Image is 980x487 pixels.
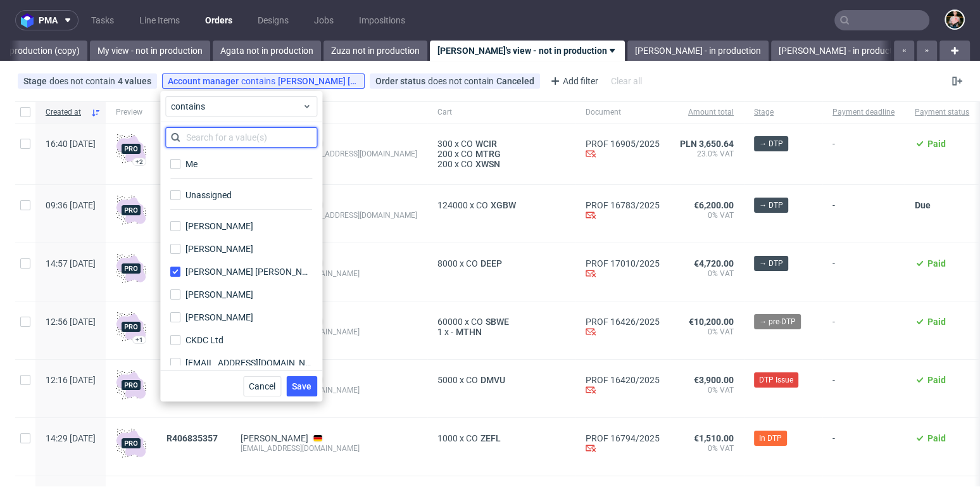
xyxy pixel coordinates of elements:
[241,107,417,118] span: Client details
[21,13,39,28] img: logo
[927,258,946,269] span: Paid
[46,107,85,118] span: Created at
[946,11,964,28] img: Marta Tomaszewska
[437,149,453,159] span: 200
[241,269,417,279] div: [EMAIL_ADDRESS][DOMAIN_NAME]
[832,200,895,227] span: -
[292,382,311,391] span: Save
[483,317,512,327] a: SBWE
[759,374,793,386] span: DTP Issue
[680,107,734,118] span: Amount total
[241,433,308,443] a: [PERSON_NAME]
[135,336,143,343] div: +1
[23,76,49,86] span: Stage
[437,200,468,210] span: 124000
[461,149,473,159] span: CO
[437,258,458,269] span: 8000
[90,41,210,61] a: My view - not in production
[927,139,946,149] span: Paid
[466,433,478,443] span: CO
[466,258,478,269] span: CO
[680,443,734,453] span: 0% VAT
[680,139,734,149] span: PLN 3,650.64
[166,433,218,443] span: R406835357
[437,433,565,443] div: x
[478,433,503,443] a: ZEFL
[166,433,220,443] a: R406835357
[84,10,122,30] a: Tasks
[680,149,734,159] span: 23.0% VAT
[46,375,96,385] span: 12:16 [DATE]
[437,149,565,159] div: x
[927,317,946,327] span: Paid
[351,10,413,30] a: Impositions
[437,327,443,337] span: 1
[488,200,518,210] a: XGBW
[680,327,734,337] span: 0% VAT
[241,210,417,220] div: [PERSON_NAME][EMAIL_ADDRESS][DOMAIN_NAME]
[694,375,734,385] span: €3,900.00
[250,10,296,30] a: Designs
[771,41,912,61] a: [PERSON_NAME] - in production
[46,200,96,210] span: 09:36 [DATE]
[241,76,278,86] span: contains
[478,375,508,385] a: DMVU
[185,189,232,201] div: Unassigned
[437,375,458,385] span: 5000
[185,334,223,346] div: CKDC Ltd
[915,200,931,210] span: Due
[471,317,483,327] span: CO
[185,243,253,255] div: [PERSON_NAME]
[116,428,146,459] img: pro-icon.017ec5509f39f3e742e3.png
[171,100,302,113] span: contains
[476,200,488,210] span: CO
[927,375,946,385] span: Paid
[586,139,660,149] a: PROF 16905/2025
[185,265,312,278] div: [PERSON_NAME] [PERSON_NAME]
[437,375,565,385] div: x
[286,376,317,396] button: Save
[759,138,783,149] span: → DTP
[243,376,281,396] button: Cancel
[185,158,198,170] div: Me
[473,159,503,169] span: XWSN
[586,200,660,210] a: PROF 16783/2025
[241,327,417,337] div: [EMAIL_ADDRESS][DOMAIN_NAME]
[627,41,769,61] a: [PERSON_NAME] - in production
[437,433,458,443] span: 1000
[437,139,565,149] div: x
[241,443,417,453] div: [EMAIL_ADDRESS][DOMAIN_NAME]
[832,317,895,344] span: -
[165,127,317,148] input: Search for a value(s)
[689,317,734,327] span: €10,200.00
[832,433,895,460] span: -
[915,107,969,118] span: Payment status
[453,327,484,337] a: MTHN
[437,317,565,327] div: x
[586,433,660,443] a: PROF 16794/2025
[116,107,146,118] span: Preview
[185,311,253,324] div: [PERSON_NAME]
[437,200,565,210] div: x
[49,76,118,86] span: does not contain
[473,139,499,149] a: WCIR
[46,433,96,443] span: 14:29 [DATE]
[759,433,782,444] span: In DTP
[680,210,734,220] span: 0% VAT
[496,76,534,86] div: Canceled
[213,41,321,61] a: Agata not in production
[437,317,463,327] span: 60000
[118,76,151,86] div: 4 values
[680,269,734,279] span: 0% VAT
[694,433,734,443] span: €1,510.00
[586,258,660,269] a: PROF 17010/2025
[437,327,565,337] div: x
[241,149,417,159] div: [PERSON_NAME][EMAIL_ADDRESS][DOMAIN_NAME]
[466,375,478,385] span: CO
[278,76,359,86] div: [PERSON_NAME] [PERSON_NAME]
[39,16,58,25] span: pma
